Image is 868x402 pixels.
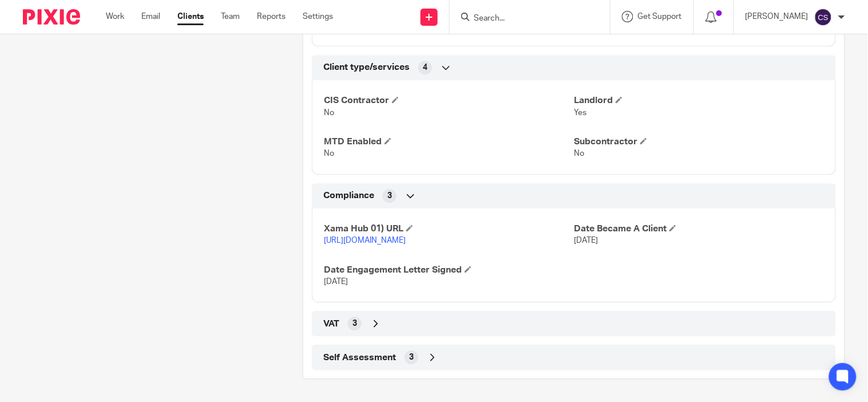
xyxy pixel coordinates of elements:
[387,190,392,202] span: 3
[324,136,574,148] h4: MTD Enabled
[814,8,833,26] img: svg%3E
[324,237,406,245] a: [URL][DOMAIN_NAME]
[574,149,584,157] span: No
[352,318,357,329] span: 3
[574,223,824,235] h4: Date Became A Client
[574,237,598,245] span: [DATE]
[574,94,824,107] h4: Landlord
[746,11,808,22] p: [PERSON_NAME]
[574,109,586,117] span: Yes
[323,61,410,73] span: Client type/services
[324,109,334,117] span: No
[303,11,333,22] a: Settings
[177,11,204,22] a: Clients
[221,11,240,22] a: Team
[141,11,160,22] a: Email
[324,149,334,157] span: No
[323,318,339,330] span: VAT
[324,264,574,276] h4: Date Engagement Letter Signed
[324,278,348,286] span: [DATE]
[574,136,824,148] h4: Subcontractor
[638,13,682,21] span: Get Support
[324,94,574,107] h4: CIS Contractor
[23,9,80,25] img: Pixie
[324,223,574,235] h4: Xama Hub 01) URL
[423,62,427,73] span: 4
[106,11,124,22] a: Work
[473,14,576,24] input: Search
[409,352,414,363] span: 3
[323,352,396,364] span: Self Assessment
[323,190,374,202] span: Compliance
[257,11,286,22] a: Reports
